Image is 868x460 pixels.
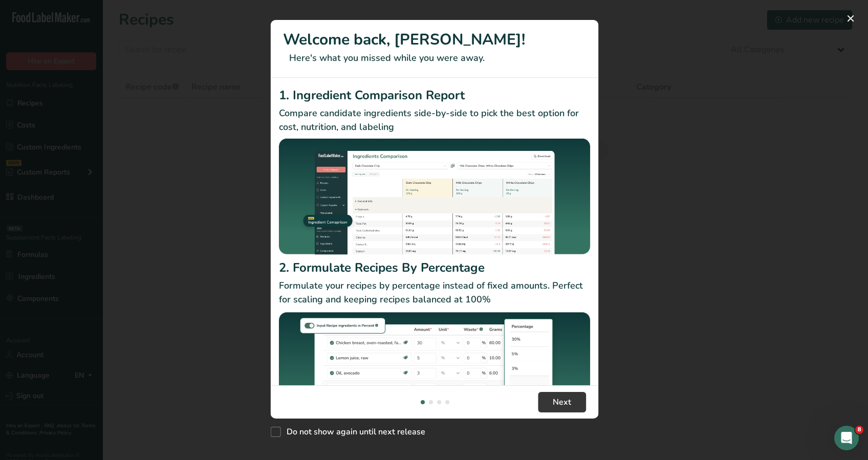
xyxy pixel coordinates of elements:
h1: Welcome back, [PERSON_NAME]! [283,28,585,51]
span: 8 [854,425,862,433]
h2: 2. Formulate Recipes By Percentage [278,258,590,276]
button: Next [537,391,585,412]
p: Compare candidate ingredients side-by-side to pick the best option for cost, nutrition, and labeling [278,106,590,134]
img: Ingredient Comparison Report [278,138,590,254]
img: Formulate Recipes By Percentage [278,310,590,433]
span: Next [552,396,571,408]
h2: 1. Ingredient Comparison Report [278,86,590,104]
iframe: Intercom live chat [833,425,858,450]
span: Do not show again until next release [280,426,425,436]
p: Formulate your recipes by percentage instead of fixed amounts. Perfect for scaling and keeping re... [278,278,590,306]
p: Here's what you missed while you were away. [283,51,585,65]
